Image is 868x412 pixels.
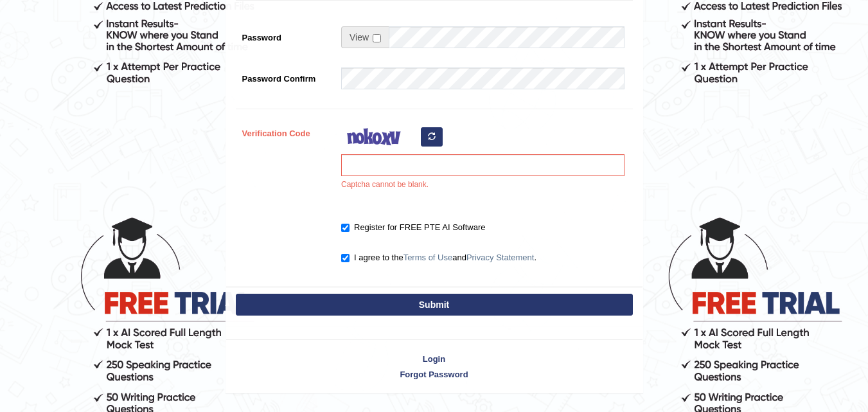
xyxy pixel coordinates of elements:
a: Privacy Statement [466,253,535,262]
input: I agree to theTerms of UseandPrivacy Statement. [341,254,350,262]
button: Submit [236,294,633,316]
label: Password [236,26,335,44]
a: Forgot Password [226,368,642,381]
label: Verification Code [236,122,335,139]
a: Login [226,353,642,365]
input: Register for FREE PTE AI Software [341,224,350,232]
label: Password Confirm [236,67,335,85]
input: Show/Hide Password [373,34,381,42]
label: Register for FREE PTE AI Software [341,221,485,234]
label: I agree to the and . [341,251,536,264]
a: Terms of Use [403,253,453,262]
